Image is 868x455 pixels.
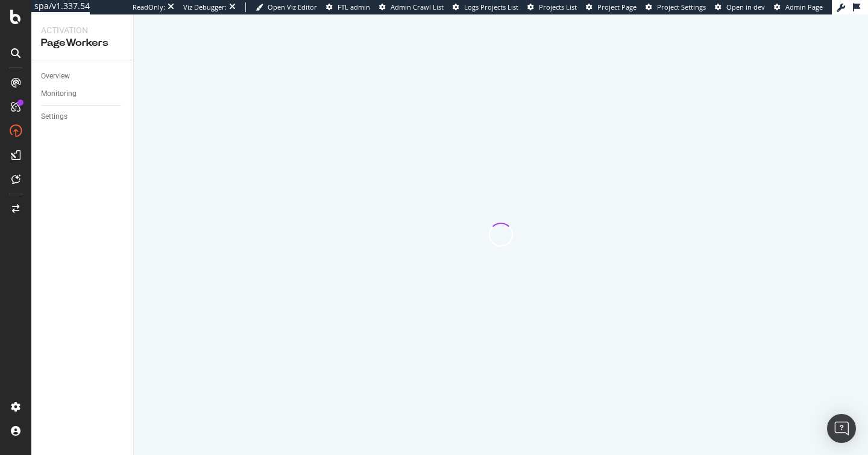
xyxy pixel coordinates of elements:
div: Activation [41,24,124,36]
a: Logs Projects List [453,2,518,12]
a: Project Settings [646,2,706,12]
div: Viz Debugger: [183,2,227,12]
div: PageWorkers [41,36,124,50]
a: FTL admin [326,2,370,12]
div: ReadOnly: [133,2,165,12]
a: Open Viz Editor [256,2,317,12]
span: Admin Crawl List [391,2,444,11]
a: Projects List [527,2,577,12]
a: Open in dev [715,2,765,12]
span: Project Page [597,2,637,11]
a: Admin Crawl List [379,2,444,12]
a: Overview [41,70,125,83]
a: Admin Page [774,2,823,12]
div: Monitoring [41,87,77,100]
div: Open Intercom Messenger [827,414,856,443]
div: Settings [41,110,68,123]
a: Settings [41,110,125,123]
a: Project Page [586,2,637,12]
span: Project Settings [657,2,706,11]
span: Projects List [539,2,577,11]
span: Logs Projects List [464,2,518,11]
a: Monitoring [41,87,125,100]
span: Admin Page [785,2,823,11]
div: Overview [41,70,70,83]
span: Open in dev [726,2,765,11]
span: Open Viz Editor [268,2,317,11]
span: FTL admin [338,2,370,11]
